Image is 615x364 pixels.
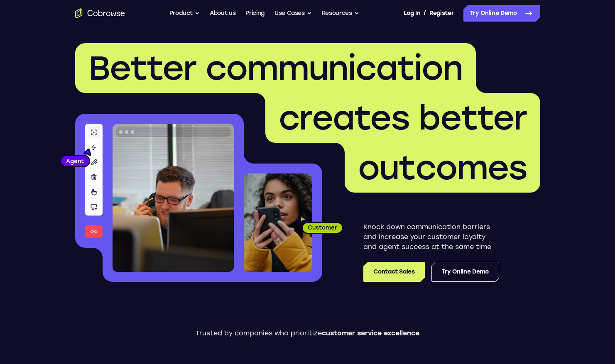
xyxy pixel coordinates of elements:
a: Contact Sales [363,262,424,282]
a: Go to the home page [75,8,125,18]
a: Register [429,5,453,22]
img: A customer support agent talking on the phone [113,124,234,272]
button: Resources [322,5,359,22]
a: Log In [404,5,420,22]
p: Knock down communication barriers and increase your customer loyalty and agent success at the sam... [363,222,499,252]
button: Product [169,5,200,22]
span: Better communication [88,48,463,88]
a: Pricing [245,5,265,22]
a: About us [210,5,235,22]
span: outcomes [358,148,527,188]
img: A customer holding their phone [244,173,312,272]
a: Try Online Demo [463,5,540,22]
button: Use Cases [274,5,312,22]
a: Try Online Demo [431,262,499,282]
span: creates better [279,98,527,138]
span: / [424,8,426,18]
span: customer service excellence [322,329,419,337]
